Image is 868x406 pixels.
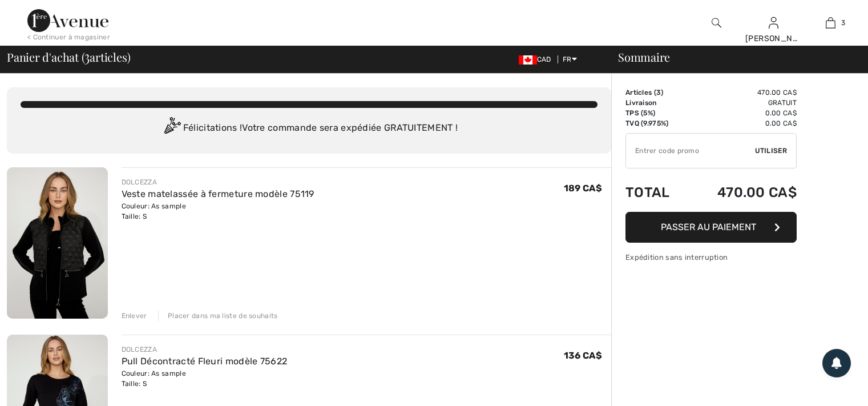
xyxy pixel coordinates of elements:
[745,33,801,45] div: [PERSON_NAME]
[687,173,797,212] td: 470.00 CA$
[625,212,797,243] button: Passer au paiement
[656,89,661,97] span: 3
[826,16,835,30] img: Mon panier
[122,177,314,187] div: DOLCEZZA
[122,344,288,355] div: DOLCEZZA
[661,222,756,232] span: Passer au paiement
[563,55,577,63] span: FR
[122,356,288,367] a: Pull Décontracté Fleuri modèle 75622
[122,368,288,389] div: Couleur: As sample Taille: S
[27,9,108,32] img: 1ère Avenue
[841,18,845,28] span: 3
[625,173,687,212] td: Total
[7,51,130,63] span: Panier d'achat ( articles)
[564,350,602,361] span: 136 CA$
[519,55,556,63] span: CAD
[769,16,778,30] img: Mes infos
[625,118,687,128] td: TVQ (9.975%)
[755,146,787,156] span: Utiliser
[604,51,861,63] div: Sommaire
[21,117,597,140] div: Félicitations ! Votre commande sera expédiée GRATUITEMENT !
[519,55,537,65] img: Canadian Dollar
[27,32,110,42] div: < Continuer à magasiner
[802,16,858,30] a: 3
[564,183,602,194] span: 189 CA$
[626,134,755,168] input: Code promo
[158,311,278,321] div: Placer dans ma liste de souhaits
[769,17,778,28] a: Se connecter
[160,117,183,140] img: Congratulation2.svg
[122,201,314,222] div: Couleur: As sample Taille: S
[625,98,687,108] td: Livraison
[84,49,90,63] span: 3
[687,108,797,118] td: 0.00 CA$
[687,118,797,128] td: 0.00 CA$
[122,188,314,199] a: Veste matelassée à fermeture modèle 75119
[625,108,687,118] td: TPS (5%)
[712,16,721,30] img: recherche
[7,167,108,319] img: Veste matelassée à fermeture modèle 75119
[687,87,797,98] td: 470.00 CA$
[687,98,797,108] td: Gratuit
[625,252,797,263] div: Expédition sans interruption
[122,311,147,321] div: Enlever
[625,87,687,98] td: Articles ( )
